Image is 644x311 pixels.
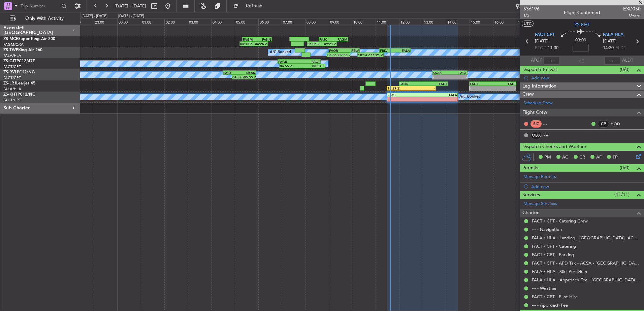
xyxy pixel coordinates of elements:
[523,174,556,180] a: Manage Permits
[240,42,254,46] div: 05:13 Z
[422,97,457,101] div: -
[531,75,641,81] div: Add new
[327,53,339,57] div: 08:56 Z
[380,48,395,53] div: FBLV
[523,201,557,207] a: Manage Services
[352,19,376,25] div: 10:00
[523,100,553,107] a: Schedule Crew
[450,75,467,79] div: -
[522,21,534,27] button: UTC
[433,71,450,75] div: SKAK
[531,184,641,189] div: Add new
[614,191,630,198] span: (11/11)
[530,120,542,128] div: SIC
[358,53,371,57] div: 10:14 Z
[535,38,549,45] span: [DATE]
[522,191,540,199] span: Services
[544,57,560,65] input: --:--
[598,120,609,128] div: CP
[282,19,305,25] div: 07:00
[3,37,55,41] a: ZS-MCESuper King Air 200
[532,277,641,283] a: FALA / HLA - Approach Fee - [GEOGRAPHIC_DATA]- ACC # 1800
[232,75,244,79] div: 04:53 Z
[470,19,493,25] div: 15:00
[258,19,282,25] div: 06:00
[230,1,270,11] button: Refresh
[522,109,547,116] span: Flight Crew
[603,32,623,38] span: FALA HLA
[459,92,481,102] div: A/C Booked
[3,75,21,80] a: FACT/CPT
[223,71,239,75] div: FACT
[82,13,107,19] div: [DATE] - [DATE]
[596,154,602,161] span: AF
[522,164,538,172] span: Permits
[3,53,21,58] a: FALA/HLA
[344,48,359,53] div: FBLV
[243,37,257,41] div: FAGM
[470,82,493,86] div: FACT
[388,97,422,101] div: -
[532,302,568,308] a: --- - Approach Fee
[3,42,24,47] a: FAGM/QRA
[399,19,423,25] div: 12:00
[339,53,350,57] div: 09:55 Z
[70,19,94,25] div: 22:00
[523,12,540,18] span: 1/2
[532,252,574,257] a: FACT / CPT - Parking
[305,19,329,25] div: 08:00
[411,86,435,90] div: -
[329,48,344,53] div: FAOR
[544,154,551,161] span: PM
[532,269,587,274] a: FALA / HLA - S&T Per Diem
[302,64,324,68] div: 08:51 Z
[532,227,562,232] a: --- - Navigation
[3,64,21,69] a: FACT/CPT
[399,82,423,86] div: FAOR
[3,81,16,85] span: ZS-LRJ
[530,132,542,139] div: OBX
[532,294,578,300] a: FACT / CPT - Pilot Hire
[257,37,271,41] div: FAKN
[308,42,322,46] div: 08:05 Z
[3,59,35,63] a: ZS-CJTPC12/47E
[611,121,626,127] a: HOD
[613,154,618,161] span: FP
[3,98,21,103] a: FACT/CPT
[493,82,516,86] div: FALE
[603,38,617,45] span: [DATE]
[115,3,146,9] span: [DATE] - [DATE]
[470,86,493,90] div: -
[3,37,18,41] span: ZS-MCE
[3,93,18,97] span: ZS-KHT
[333,37,348,41] div: FAGM
[3,87,21,92] a: FALA/HLA
[319,37,333,41] div: FAJC
[3,70,35,74] a: ZS-RVLPC12/NG
[240,4,268,8] span: Refresh
[522,143,586,151] span: Dispatch Checks and Weather
[21,1,59,11] input: Trip Number
[376,19,399,25] div: 11:00
[564,9,600,16] div: Flight Confirmed
[239,71,256,75] div: SKAK
[278,60,299,64] div: FAGR
[3,81,35,85] a: ZS-LRJLearjet 45
[388,93,422,97] div: FACT
[535,45,546,51] span: ETOT
[371,53,383,57] div: 11:21 Z
[395,48,410,53] div: FALA
[433,75,450,79] div: -
[523,5,540,12] span: 536196
[532,243,576,249] a: FACT / CPT - Catering
[562,154,568,161] span: AC
[620,164,630,171] span: (0/0)
[3,93,35,97] a: ZS-KHTPC12/NG
[188,19,211,25] div: 03:00
[3,48,18,52] span: ZS-TWP
[254,42,267,46] div: 06:25 Z
[7,13,73,24] button: Only With Activity
[532,285,557,291] a: --- - Weather
[18,16,71,21] span: Only With Activity
[280,64,302,68] div: 06:55 Z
